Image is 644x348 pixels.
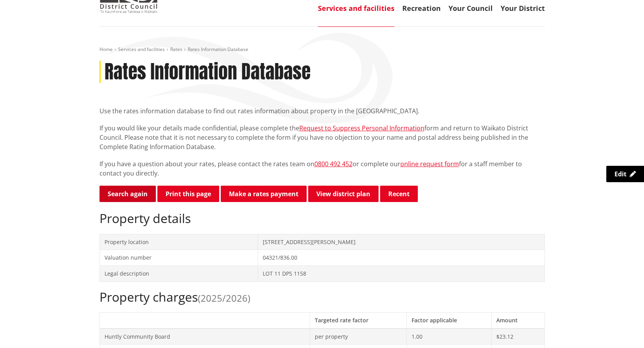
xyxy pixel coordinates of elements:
[614,170,627,178] span: Edit
[99,46,113,53] a: Home
[501,4,545,13] a: Your District
[99,46,545,53] nav: breadcrumb
[449,4,493,13] a: Your Council
[318,4,394,13] a: Services and facilities
[402,4,441,13] a: Recreation
[492,312,545,328] th: Amount
[170,46,182,53] a: Rates
[258,234,545,250] td: [STREET_ADDRESS][PERSON_NAME]
[198,292,250,304] span: (2025/2026)
[407,329,492,344] td: 1.00
[299,124,424,132] a: Request to Suppress Personal Information
[99,265,258,281] td: Legal description
[99,211,545,226] h2: Property details
[118,46,165,53] a: Services and facilities
[608,315,636,343] iframe: Messenger Launcher
[400,160,459,168] a: online request form
[380,186,418,202] button: Recent
[99,106,545,116] p: Use the rates information database to find out rates information about property in the [GEOGRAPHI...
[105,61,311,83] h1: Rates Information Database
[157,186,219,202] button: Print this page
[310,312,407,328] th: Targeted rate factor
[221,186,307,202] a: Make a rates payment
[606,166,644,182] a: Edit
[99,159,545,178] p: If you have a question about your rates, please contact the rates team on or complete our for a s...
[99,290,545,304] h2: Property charges
[314,160,353,168] a: 0800 492 452
[308,186,379,202] a: View district plan
[99,123,545,151] p: If you would like your details made confidential, please complete the form and return to Waikato ...
[310,329,407,344] td: per property
[99,234,258,250] td: Property location
[99,250,258,266] td: Valuation number
[492,329,545,344] td: $23.12
[258,265,545,281] td: LOT 11 DPS 1158
[258,250,545,266] td: 04321/836.00
[99,329,310,344] td: Huntly Community Board
[407,312,492,328] th: Factor applicable
[188,46,248,53] span: Rates Information Database
[99,186,156,202] a: Search again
